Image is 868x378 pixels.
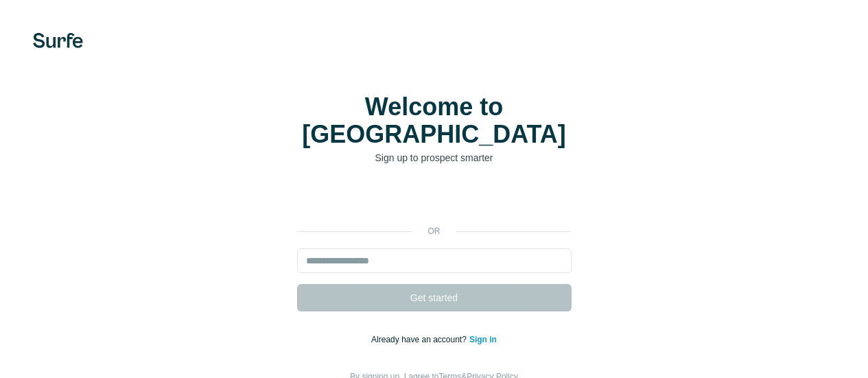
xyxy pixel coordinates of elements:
[412,225,456,237] p: or
[371,335,469,344] span: Already have an account?
[297,151,572,165] p: Sign up to prospect smarter
[33,33,83,48] img: Surfe's logo
[290,185,578,215] iframe: Sign in with Google Button
[469,335,497,344] a: Sign in
[297,93,572,148] h1: Welcome to [GEOGRAPHIC_DATA]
